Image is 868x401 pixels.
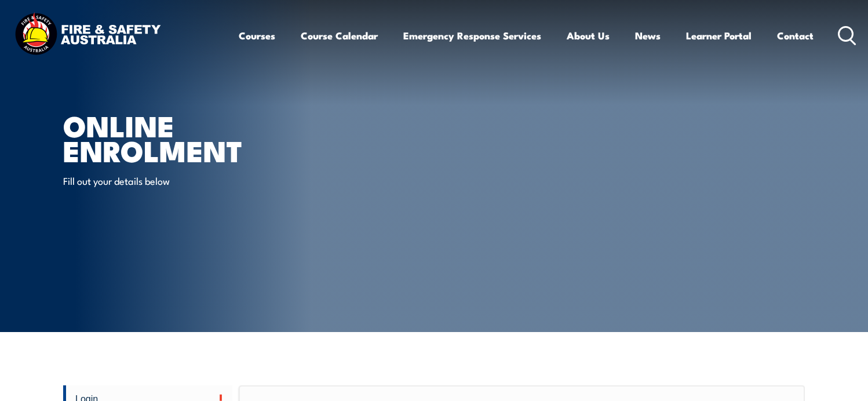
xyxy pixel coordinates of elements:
a: About Us [567,20,610,51]
a: Emergency Response Services [403,20,541,51]
a: Course Calendar [301,20,378,51]
a: News [635,20,661,51]
a: Contact [777,20,814,51]
h1: Online Enrolment [63,112,349,162]
a: Courses [239,20,275,51]
a: Learner Portal [686,20,752,51]
p: Fill out your details below [63,174,275,187]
